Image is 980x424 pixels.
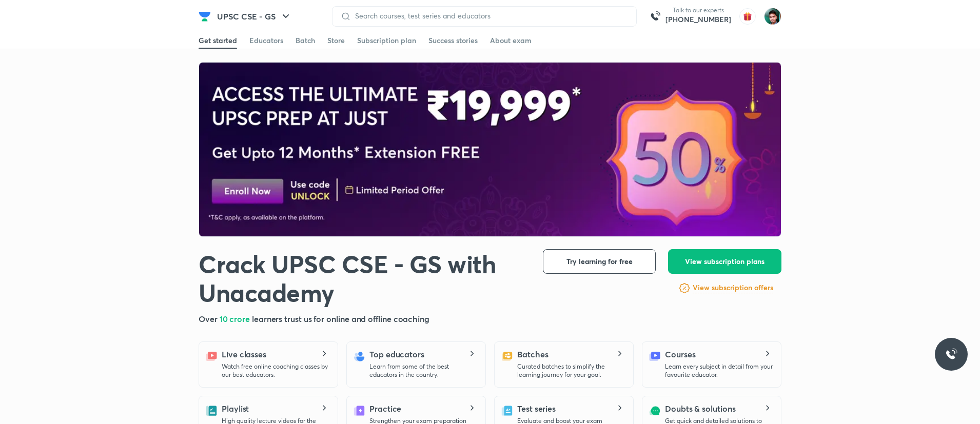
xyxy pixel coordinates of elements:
[428,35,478,46] div: Success stories
[685,256,765,267] span: View subscription plans
[211,6,298,27] button: UPSC CSE - GS
[199,313,220,324] span: Over
[199,10,211,23] img: Company Logo
[665,348,695,360] h5: Courses
[351,12,628,20] input: Search courses, test series and educators
[665,362,773,379] p: Learn every subject in detail from your favourite educator.
[428,32,478,49] a: Success stories
[222,362,329,379] p: Watch free online coaching classes by our best educators.
[249,32,283,49] a: Educators
[199,249,526,307] h1: Crack UPSC CSE - GS with Unacademy
[252,313,429,324] span: learners trust us for online and offline coaching
[249,35,283,46] div: Educators
[369,402,401,415] h5: Practice
[369,362,477,379] p: Learn from some of the best educators in the country.
[327,32,345,49] a: Store
[369,348,424,360] h5: Top educators
[645,6,665,27] img: call-us
[296,32,315,49] a: Batch
[693,282,773,293] h6: View subscription offers
[764,8,781,25] img: Avinash Gupta
[357,32,416,49] a: Subscription plan
[668,249,781,274] button: View subscription plans
[665,6,731,14] p: Talk to our experts
[665,14,731,25] a: [PHONE_NUMBER]
[945,348,957,360] img: ttu
[296,35,315,46] div: Batch
[357,35,416,46] div: Subscription plan
[517,402,556,415] h5: Test series
[327,35,345,46] div: Store
[517,348,548,360] h5: Batches
[665,402,736,415] h5: Doubts & solutions
[739,8,756,25] img: avatar
[199,32,237,49] a: Get started
[693,282,773,294] a: View subscription offers
[199,35,237,46] div: Get started
[490,35,532,46] div: About exam
[222,402,249,415] h5: Playlist
[220,313,252,324] span: 10 crore
[222,348,266,360] h5: Live classes
[517,362,625,379] p: Curated batches to simplify the learning journey for your goal.
[490,32,532,49] a: About exam
[543,249,656,274] button: Try learning for free
[566,256,633,267] span: Try learning for free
